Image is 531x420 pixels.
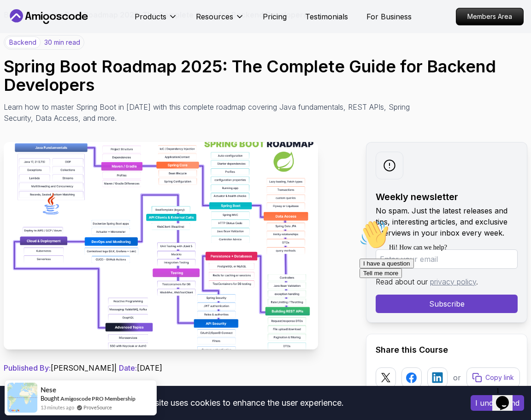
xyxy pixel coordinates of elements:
img: :wave: [4,4,33,33]
button: Accept cookies [471,395,524,411]
div: This website uses cookies to enhance the user experience. [7,393,457,413]
p: Learn how to master Spring Boot in [DATE] with this complete roadmap covering Java fundamentals, ... [4,101,417,124]
div: 👋Hi! How can we help?I have a questionTell me more [4,4,170,62]
span: Date: [119,363,137,373]
a: Testimonials [305,11,348,22]
p: Members Area [456,8,523,25]
span: 13 minutes ago [41,403,74,411]
a: Amigoscode PRO Membership [60,395,136,402]
iframe: chat widget [492,383,522,411]
span: nese [41,386,56,394]
button: I have a question [4,42,58,52]
iframe: chat widget [356,216,522,379]
a: Pricing [263,11,287,22]
img: Spring Boot Roadmap 2025: The Complete Guide for Backend Developers thumbnail [4,142,318,349]
p: No spam. Just the latest releases and tips, interesting articles, and exclusive interviews in you... [376,205,518,238]
p: [PERSON_NAME] | [DATE] [4,362,318,373]
a: Members Area [456,8,524,25]
a: For Business [366,11,412,22]
h2: Weekly newsletter [376,190,518,203]
button: Tell me more [4,52,46,62]
button: Resources [196,11,244,30]
span: Published By: [4,363,51,373]
p: backend [5,36,41,48]
p: Resources [196,11,233,22]
p: Products [135,11,166,22]
button: Products [135,11,177,30]
h1: Spring Boot Roadmap 2025: The Complete Guide for Backend Developers [4,57,527,94]
img: provesource social proof notification image [7,383,37,413]
span: Hi! How can we help? [4,28,91,35]
p: 30 min read [44,38,80,47]
a: ProveSource [83,403,112,411]
span: Bought [41,395,59,402]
